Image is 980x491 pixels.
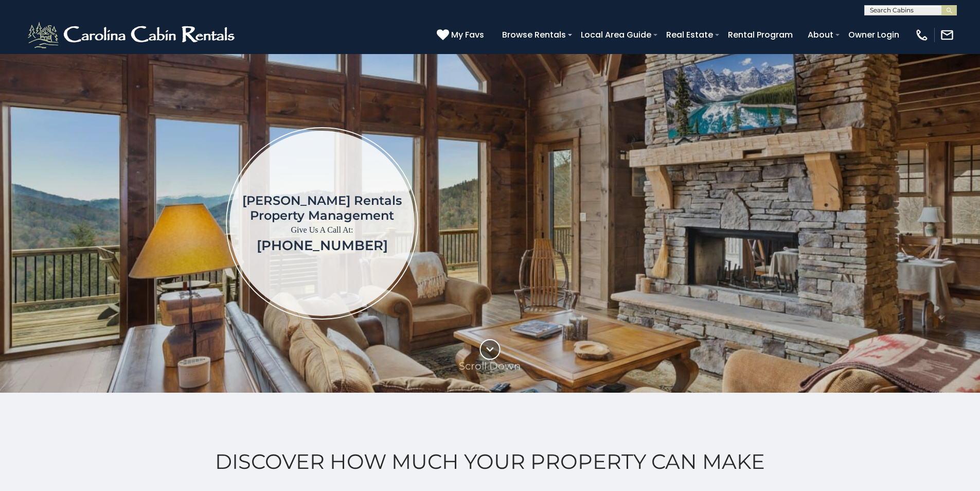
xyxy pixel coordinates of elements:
img: phone-regular-white.png [915,28,929,42]
a: [PHONE_NUMBER] [257,237,388,254]
span: My Favs [451,28,484,41]
h2: Discover How Much Your Property Can Make [26,450,954,474]
img: White-1-2.png [26,20,239,50]
a: About [803,26,839,44]
img: mail-regular-white.png [940,28,954,42]
p: Give Us A Call At: [242,223,402,237]
a: Rental Program [723,26,798,44]
a: Browse Rentals [497,26,571,44]
h1: [PERSON_NAME] Rentals Property Management [242,193,402,223]
p: Scroll Down [459,360,521,372]
a: My Favs [437,28,487,42]
iframe: New Contact Form [584,84,920,362]
a: Owner Login [843,26,904,44]
a: Local Area Guide [576,26,656,44]
a: Real Estate [661,26,718,44]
